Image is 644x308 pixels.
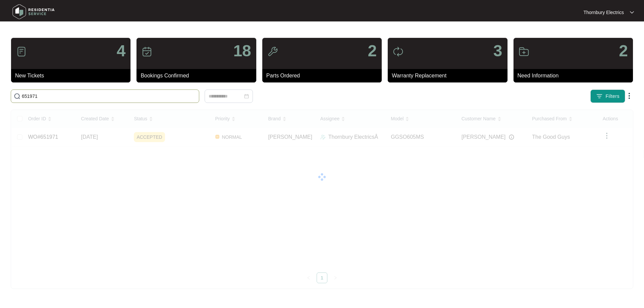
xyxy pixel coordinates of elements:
img: dropdown arrow [630,11,634,14]
span: Filters [605,93,620,100]
p: 2 [368,43,377,59]
p: 18 [233,43,251,59]
p: Thornbury Electrics [583,9,624,16]
p: Bookings Confirmed [141,72,256,80]
img: icon [519,46,529,57]
img: filter icon [596,93,603,100]
img: icon [142,46,152,57]
p: New Tickets [15,72,130,80]
input: Search by Order Id, Assignee Name, Customer Name, Brand and Model [22,93,196,100]
img: icon [267,46,278,57]
p: Need Information [518,72,633,80]
img: search-icon [14,93,20,100]
img: dropdown arrow [625,92,633,100]
p: Warranty Replacement [392,72,507,80]
p: 4 [117,43,126,59]
img: icon [16,46,27,57]
p: 2 [619,43,628,59]
img: icon [393,46,404,57]
p: 3 [493,43,502,59]
img: residentia service logo [10,2,57,22]
button: filter iconFilters [590,89,625,103]
p: Parts Ordered [266,72,382,80]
